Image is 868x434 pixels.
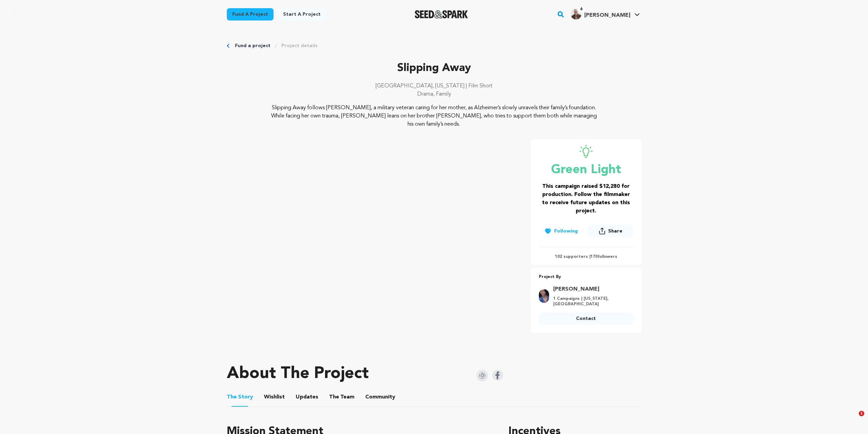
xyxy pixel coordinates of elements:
[415,10,468,18] img: Seed&Spark Logo Dark Mode
[235,42,270,49] a: Fund a project
[539,254,633,260] p: 102 supporters | followers
[577,6,585,13] span: 6
[264,393,285,401] span: Wishlist
[608,228,622,235] span: Share
[569,7,641,19] a: Kris S.'s Profile
[553,296,629,307] p: 1 Campaigns | [US_STATE], [GEOGRAPHIC_DATA]
[227,393,237,401] span: The
[329,393,339,401] span: The
[590,255,598,259] span: 170
[539,312,633,325] a: Contact
[859,411,864,416] span: 1
[278,8,326,20] a: Start a project
[227,90,642,98] p: Drama, Family
[539,225,583,237] button: Following
[588,225,633,237] button: Share
[227,393,253,401] span: Story
[553,285,629,293] a: Goto Sonya Leslie profile
[539,289,549,303] img: 94fce1cf197e6e01.jpg
[227,42,642,49] div: Breadcrumb
[296,393,318,401] span: Updates
[227,60,642,76] p: Slipping Away
[539,273,633,281] p: Project By
[539,182,633,215] h3: This campaign raised $12,280 for production. Follow the filmmaker to receive future updates on th...
[281,42,318,49] a: Project details
[227,366,369,382] h1: About The Project
[588,225,633,240] span: Share
[227,8,274,20] a: Fund a project
[365,393,395,401] span: Community
[569,7,641,22] span: Kris S.'s Profile
[268,104,600,128] p: Slipping Away follows [PERSON_NAME], a military veteran caring for her mother, as Alzheimer’s slo...
[329,393,354,401] span: Team
[571,9,630,19] div: Kris S.'s Profile
[539,163,633,177] p: Green Light
[227,82,642,90] p: [GEOGRAPHIC_DATA], [US_STATE] | Film Short
[571,9,582,19] img: 8baa857225ad225b.jpg
[845,411,861,427] iframe: Intercom live chat
[415,10,468,18] a: Seed&Spark Homepage
[584,13,630,18] span: [PERSON_NAME]
[492,370,503,381] img: Seed&Spark Facebook Icon
[476,370,488,381] img: Seed&Spark Instagram Icon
